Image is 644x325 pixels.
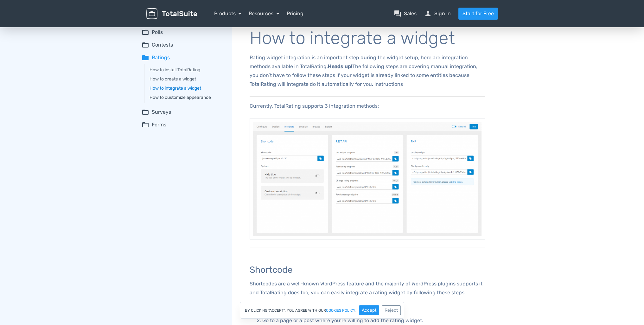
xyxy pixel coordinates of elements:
a: Start for Free [458,8,498,20]
span: folder_open [142,29,149,36]
a: How to create a widget [150,76,223,82]
span: question_answer [394,10,401,17]
a: How to integrate a widget [150,85,223,92]
button: Reject [382,305,401,315]
a: How to install TotalRating [150,67,223,73]
a: question_answerSales [394,10,417,17]
p: Currently, TotalRating supports 3 integration methods: [250,102,485,111]
img: TotalSuite for WordPress [146,8,197,19]
button: Accept [359,305,379,315]
div: By clicking "Accept", you agree with our . [240,302,404,319]
span: folder_open [142,121,149,129]
a: How to customize appearance [150,94,223,101]
b: Heads up! [328,63,352,69]
summary: folder_openSurveys [142,108,223,116]
h1: How to integrate a widget [250,29,485,48]
p: Shortcodes are a well-known WordPress feature and the majority of WordPress plugins supports it a... [250,279,485,297]
summary: folder_openForms [142,121,223,129]
span: person [424,10,432,17]
a: personSign in [424,10,451,17]
a: Products [214,10,241,16]
span: folder_open [142,108,149,116]
a: cookies policy [326,309,355,312]
summary: folderRatings [142,54,223,61]
img: Available integrations in TotalRating [250,118,485,239]
span: folder [142,54,149,61]
p: Rating widget integration is an important step during the widget setup, here are integration meth... [250,53,485,89]
summary: folder_openPolls [142,29,223,36]
summary: folder_openContests [142,41,223,49]
a: Resources [249,10,279,16]
p: Go to a page or a post where you’re willing to add the rating widget. [262,316,485,325]
a: Pricing [287,10,303,17]
span: folder_open [142,41,149,49]
h3: Shortcode [250,265,485,275]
